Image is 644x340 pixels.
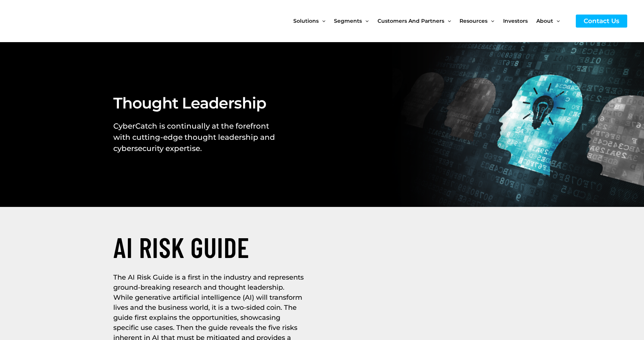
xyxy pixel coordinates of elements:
nav: Site Navigation: New Main Menu [293,5,568,37]
h2: AI RISK GUIDE [113,229,318,265]
span: Segments [334,5,362,37]
span: Menu Toggle [444,5,451,37]
span: Resources [460,5,487,37]
span: About [536,5,553,37]
span: Menu Toggle [487,5,494,37]
h2: Thought Leadership [113,93,275,113]
span: Solutions [293,5,319,37]
img: CyberCatch [13,6,102,37]
a: Contact Us [576,15,627,28]
a: Investors [503,5,536,37]
span: Customers and Partners [378,5,444,37]
span: Menu Toggle [362,5,369,37]
h2: CyberCatch is continually at the forefront with cutting-edge thought leadership and cybersecurity... [113,120,275,154]
span: Menu Toggle [553,5,560,37]
span: Investors [503,5,528,37]
span: Menu Toggle [319,5,325,37]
